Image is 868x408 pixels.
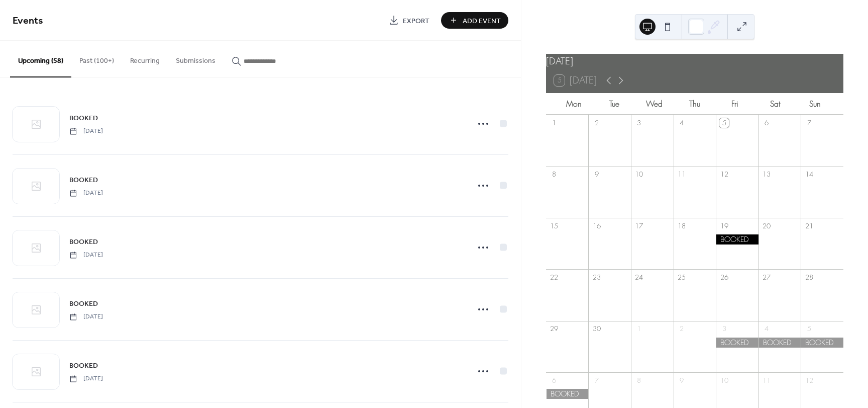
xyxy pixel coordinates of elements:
div: Mon [554,93,594,115]
a: BOOKED [69,360,98,371]
span: BOOKED [69,299,98,309]
div: 16 [592,221,601,230]
div: 11 [677,170,686,179]
div: 7 [592,376,601,385]
div: 21 [805,221,814,230]
div: 18 [677,221,686,230]
div: 9 [592,170,601,179]
div: 12 [805,376,814,385]
button: Add Event [441,12,508,29]
div: 7 [805,118,814,127]
div: Tue [594,93,634,115]
div: Sun [795,93,835,115]
span: [DATE] [69,312,103,321]
a: BOOKED [69,298,98,309]
div: 6 [762,118,771,127]
div: Wed [634,93,675,115]
div: 25 [677,273,686,282]
div: 1 [550,118,559,127]
div: Fri [715,93,755,115]
div: 14 [805,170,814,179]
div: 24 [634,273,643,282]
div: 9 [677,376,686,385]
div: 26 [719,273,728,282]
span: [DATE] [69,127,103,136]
a: BOOKED [69,236,98,248]
span: [DATE] [69,374,103,383]
div: 20 [762,221,771,230]
button: Recurring [122,41,168,76]
div: 30 [592,324,601,334]
div: 15 [550,221,559,230]
span: Export [403,16,429,26]
div: BOOKED [801,338,843,348]
div: 8 [550,170,559,179]
div: 4 [677,118,686,127]
div: BOOKED [716,234,758,244]
span: BOOKED [69,113,98,124]
span: Events [13,11,43,31]
button: Past (100+) [71,41,122,76]
div: 3 [719,324,728,334]
div: 2 [592,118,601,127]
div: 5 [805,324,814,334]
span: [DATE] [69,251,103,260]
div: 11 [762,376,771,385]
div: Sat [755,93,795,115]
div: 1 [634,324,643,334]
div: BOOKED [758,338,801,348]
div: 8 [634,376,643,385]
div: 22 [550,273,559,282]
div: 19 [719,221,728,230]
div: 17 [634,221,643,230]
div: 27 [762,273,771,282]
a: BOOKED [69,112,98,124]
span: [DATE] [69,189,103,198]
button: Upcoming (58) [10,41,71,77]
div: 10 [634,170,643,179]
div: 3 [634,118,643,127]
div: [DATE] [546,54,843,68]
span: Add Event [463,16,501,26]
div: 23 [592,273,601,282]
a: BOOKED [69,174,98,186]
span: BOOKED [69,237,98,248]
div: 12 [719,170,728,179]
div: BOOKED [716,338,758,348]
div: Thu [675,93,715,115]
div: 28 [805,273,814,282]
div: 2 [677,324,686,334]
div: 10 [719,376,728,385]
div: 13 [762,170,771,179]
div: 29 [550,324,559,334]
div: BOOKED [546,389,589,399]
a: Export [381,12,437,29]
button: Submissions [168,41,224,76]
span: BOOKED [69,361,98,371]
span: BOOKED [69,175,98,186]
div: 6 [550,376,559,385]
div: 5 [719,118,728,127]
div: 4 [762,324,771,334]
